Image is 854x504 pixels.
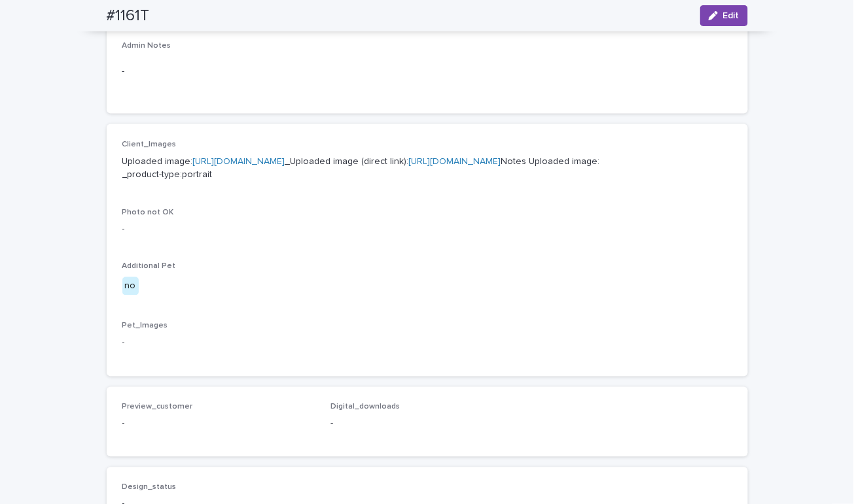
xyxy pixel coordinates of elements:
div: no [122,277,139,296]
span: Admin Notes [122,42,171,50]
span: Edit [723,11,739,20]
span: Preview_customer [122,403,193,411]
p: - [122,417,315,431]
p: - [330,417,524,431]
span: Design_status [122,484,177,492]
span: Additional Pet [122,263,176,271]
p: Uploaded image: _Uploaded image (direct link): Notes Uploaded image: _product-type:portrait [122,155,732,182]
p: - [122,222,732,236]
button: Edit [700,5,748,26]
a: [URL][DOMAIN_NAME] [409,157,501,166]
p: - [122,65,732,78]
span: Pet_Images [122,322,168,330]
span: Client_Images [122,141,177,148]
span: Digital_downloads [330,403,400,411]
p: - [122,337,732,350]
span: Photo not OK [122,209,174,216]
h2: #1161T [107,7,150,25]
a: [URL][DOMAIN_NAME] [193,157,285,166]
